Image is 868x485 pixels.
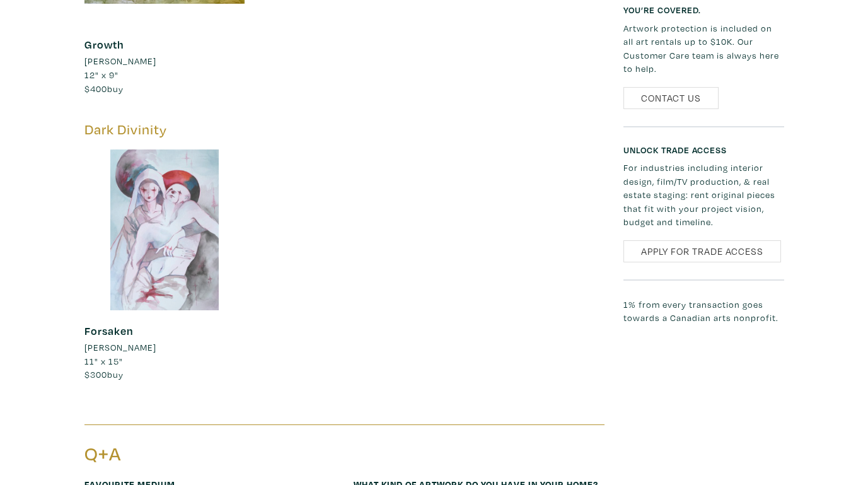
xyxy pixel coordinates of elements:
[623,240,781,262] a: Apply for Trade Access
[84,54,156,68] li: [PERSON_NAME]
[84,37,124,52] a: Growth
[84,69,119,81] span: 12" x 9"
[623,4,784,15] h6: You’re covered.
[84,324,134,338] a: Forsaken
[84,54,245,68] a: [PERSON_NAME]
[84,83,124,95] span: buy
[84,341,156,354] li: [PERSON_NAME]
[84,355,123,367] span: 11" x 15"
[623,21,784,76] p: Artwork protection is included on all art rentals up to $10K. Our Customer Care team is always he...
[84,368,107,380] span: $300
[623,144,784,155] h6: Unlock Trade Access
[623,161,784,229] p: For industries including interior design, film/TV production, & real estate staging: rent origina...
[623,87,719,109] a: Contact Us
[84,442,335,466] h3: Q+A
[623,298,784,325] p: 1% from every transaction goes towards a Canadian arts nonprofit.
[84,121,605,138] h5: Dark Divinity
[84,83,107,95] span: $400
[84,368,124,380] span: buy
[84,341,245,354] a: [PERSON_NAME]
